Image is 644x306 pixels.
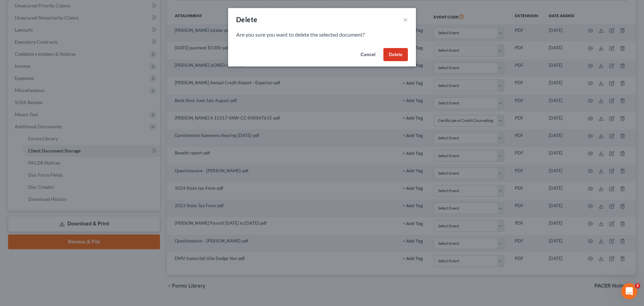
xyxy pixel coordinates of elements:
[236,31,408,39] p: Are you sure you want to delete the selected document?
[355,48,381,61] button: Cancel
[635,283,640,289] span: 2
[621,283,637,299] iframe: Intercom live chat
[236,15,257,24] div: Delete
[383,48,408,61] button: Delete
[403,15,408,24] button: ×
